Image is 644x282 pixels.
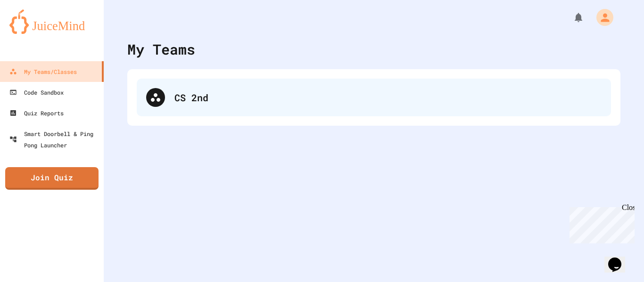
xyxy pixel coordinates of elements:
[174,90,602,105] div: CS 2nd
[9,87,64,98] div: Code Sandbox
[586,7,616,28] div: My Account
[9,9,94,34] img: logo-orange.svg
[9,128,100,151] div: Smart Doorbell & Ping Pong Launcher
[9,66,77,77] div: My Teams/Classes
[127,39,195,60] div: My Teams
[137,79,611,116] div: CS 2nd
[4,4,65,60] div: Chat with us now!Close
[9,107,64,119] div: Quiz Reports
[5,167,99,190] a: Join Quiz
[604,244,635,273] iframe: chat widget
[555,9,586,25] div: My Notifications
[566,203,635,243] iframe: chat widget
